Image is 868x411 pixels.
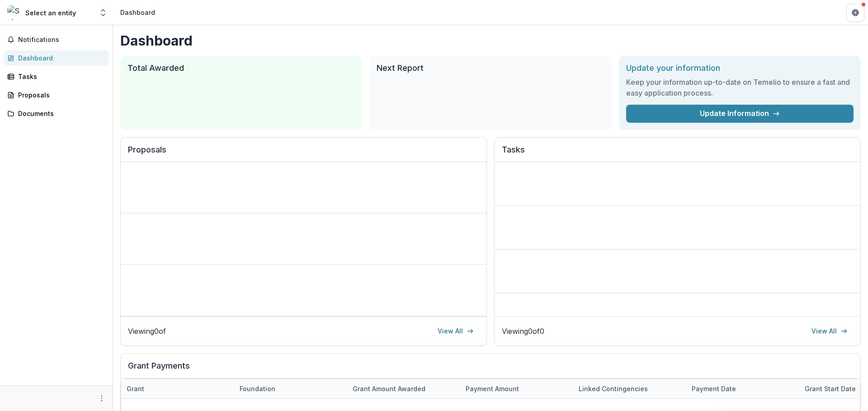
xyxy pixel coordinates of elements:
div: Documents [18,109,102,118]
p: Viewing 0 of [128,326,166,337]
h2: Tasks [502,145,853,162]
a: Tasks [4,69,109,84]
h2: Total Awarded [127,63,355,73]
h2: Update your information [626,63,854,73]
div: Tasks [18,72,102,81]
a: View All [806,324,853,338]
a: Proposals [4,88,109,102]
button: Open entity switcher [97,4,109,22]
a: Documents [4,106,109,121]
a: View All [432,324,479,338]
h1: Dashboard [120,32,861,49]
span: Notifications [18,36,105,44]
a: Update Information [626,105,854,123]
h2: Next Report [377,63,604,73]
p: Viewing 0 of 0 [502,326,544,337]
h2: Grant Payments [128,361,853,378]
h2: Proposals [128,145,479,162]
button: Notifications [4,32,109,47]
button: More [96,393,107,404]
div: Proposals [18,90,102,100]
button: Get Help [846,4,864,22]
h3: Keep your information up-to-date on Temelio to ensure a fast and easy application process. [626,77,854,98]
div: Select an entity [25,8,76,18]
a: Dashboard [4,51,109,65]
nav: breadcrumb [117,6,159,19]
div: Dashboard [18,53,102,63]
div: Dashboard [120,8,155,17]
img: Select an entity [7,5,22,20]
